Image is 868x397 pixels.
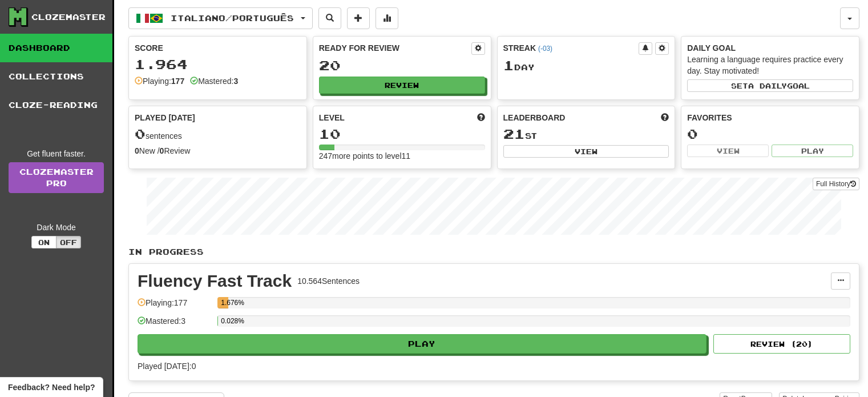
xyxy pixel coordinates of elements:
[319,112,345,123] span: Level
[661,112,669,123] span: This week in points, UTC
[190,75,238,87] div: Mastered:
[503,126,525,142] span: 21
[135,75,184,87] div: Playing:
[687,112,853,123] div: Favorites
[297,275,360,287] div: 10.564 Sentences
[319,42,471,54] div: Ready for Review
[477,112,485,123] span: Score more points to level up
[503,42,639,54] div: Streak
[319,150,485,162] div: 247 more points to level 11
[503,112,566,123] span: Leaderboard
[31,236,56,248] button: On
[813,178,859,190] button: Full History
[318,7,341,29] button: Search sentences
[503,145,669,158] button: View
[138,297,212,316] div: Playing: 177
[171,13,294,23] span: Italiano / Português
[687,42,853,54] div: Daily Goal
[503,127,669,142] div: st
[376,7,398,29] button: More stats
[9,222,104,233] div: Dark Mode
[687,127,853,141] div: 0
[31,11,106,23] div: Clozemaster
[687,145,769,157] button: View
[128,7,313,29] button: Italiano/Português
[138,362,196,371] span: Played [DATE]: 0
[347,7,370,29] button: Add sentence to collection
[128,246,859,258] p: In Progress
[171,77,184,86] strong: 177
[8,382,95,393] span: Open feedback widget
[138,272,292,290] div: Fluency Fast Track
[135,127,301,142] div: sentences
[687,54,853,77] div: Learning a language requires practice every day. Stay motivated!
[233,77,238,86] strong: 3
[503,58,669,73] div: Day
[538,45,552,53] a: (-03)
[319,58,485,73] div: 20
[135,145,301,157] div: New / Review
[135,57,301,71] div: 1.964
[138,315,212,334] div: Mastered: 3
[687,79,853,92] button: Seta dailygoal
[135,112,195,123] span: Played [DATE]
[135,126,146,142] span: 0
[135,42,301,54] div: Score
[319,127,485,141] div: 10
[748,82,787,90] span: a daily
[135,146,139,155] strong: 0
[56,236,81,248] button: Off
[772,145,853,157] button: Play
[9,162,104,193] a: ClozemasterPro
[9,148,104,159] div: Get fluent faster.
[221,297,228,308] div: 1.676%
[160,146,164,155] strong: 0
[713,334,850,354] button: Review (20)
[503,57,514,73] span: 1
[138,334,706,354] button: Play
[319,77,485,94] button: Review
